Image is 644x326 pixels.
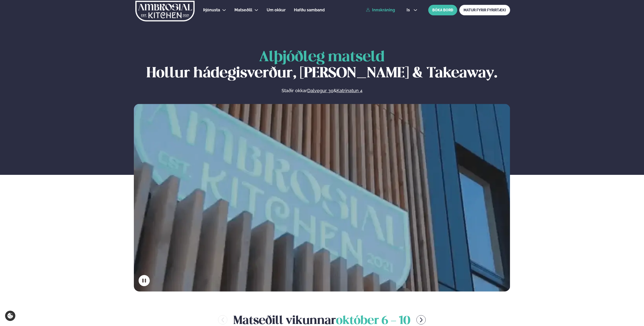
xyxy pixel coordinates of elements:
[135,1,195,21] img: logo
[234,8,252,12] span: Matseðill
[259,50,385,64] span: Alþjóðleg matseld
[227,88,417,94] p: Staðir okkar &
[134,49,510,82] h1: Hollur hádegisverður, [PERSON_NAME] & Takeaway.
[416,315,426,324] button: menu-btn-right
[294,7,325,13] a: Hafðu samband
[218,315,227,324] button: menu-btn-left
[294,8,325,12] span: Hafðu samband
[234,7,252,13] a: Matseðill
[203,7,220,13] a: Þjónusta
[407,8,411,12] span: is
[267,8,286,12] span: Um okkur
[336,88,362,94] a: Katrinatun 4
[459,5,510,15] a: MATUR FYRIR FYRIRTÆKI
[5,311,15,321] a: Cookie settings
[428,5,457,15] button: BÓKA BORÐ
[267,7,286,13] a: Um okkur
[307,88,333,94] a: Dalvegur 30
[403,8,421,12] button: is
[203,8,220,12] span: Þjónusta
[366,8,395,12] a: Innskráning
